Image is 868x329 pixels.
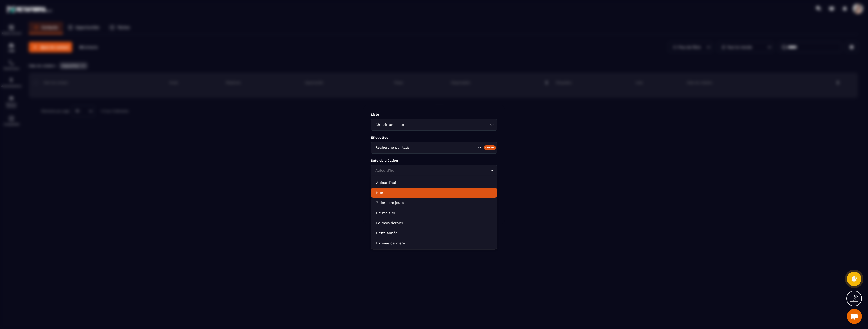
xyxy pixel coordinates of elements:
[376,220,492,225] p: Le mois dernier
[484,145,496,150] div: Créer
[376,210,492,215] p: Ce mois-ci
[371,113,497,116] p: Liste
[376,241,492,246] p: L'année dernière
[405,122,489,128] input: Search for option
[410,145,477,151] input: Search for option
[376,200,492,205] p: 7 derniers jours
[847,309,862,324] a: Ouvrir le chat
[376,180,492,185] p: Aujourd'hui
[371,165,497,176] div: Search for option
[374,145,410,151] span: Recherche par tags
[374,168,489,173] input: Search for option
[374,122,405,128] span: Choisir une liste
[371,119,497,131] div: Search for option
[376,190,492,195] p: Hier
[371,136,497,139] p: Étiquettes
[371,159,497,162] p: Date de création
[371,142,497,154] div: Search for option
[376,230,492,235] p: Cette année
